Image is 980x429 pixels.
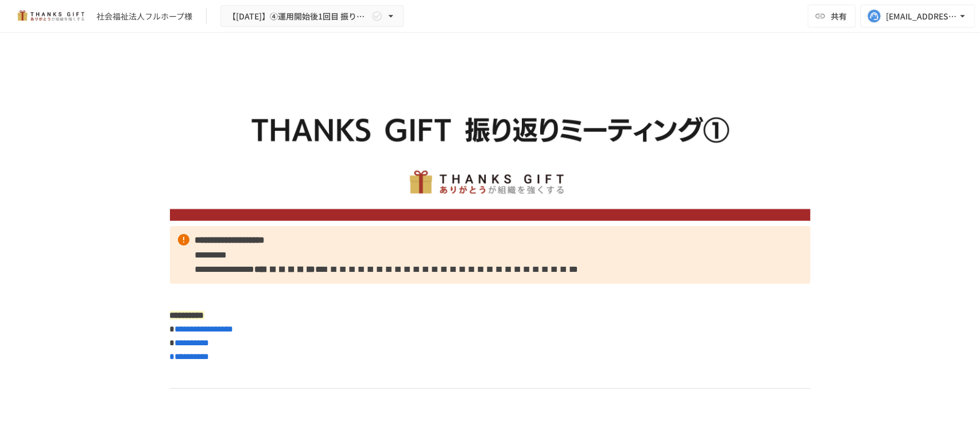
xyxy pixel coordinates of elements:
div: [EMAIL_ADDRESS][DOMAIN_NAME] [886,9,957,24]
span: 【[DATE]】④運用開始後1回目 振り返りMTG [228,9,369,24]
button: [EMAIL_ADDRESS][DOMAIN_NAME] [861,5,975,28]
span: 共有 [831,10,847,22]
button: 【[DATE]】④運用開始後1回目 振り返りMTG [220,5,404,28]
img: VBd1mZZkCjiJG9p0pwDsZP0EtzyMzKMAtPOJ7NzLWO7 [170,61,811,221]
button: 共有 [808,5,856,28]
img: mMP1OxWUAhQbsRWCurg7vIHe5HqDpP7qZo7fRoNLXQh [14,7,87,25]
div: 社会福祉法人フルホープ様 [96,10,192,22]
